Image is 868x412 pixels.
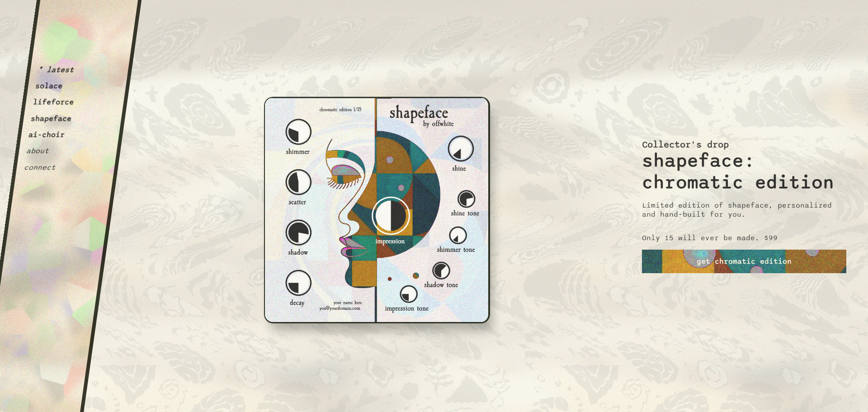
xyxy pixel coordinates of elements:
[33,98,75,107] button: lifeforce
[30,114,72,123] button: shapeface
[26,147,50,156] button: about
[28,130,66,139] button: ai-choir
[35,81,63,90] button: solace
[37,65,75,74] button: * latest
[642,150,846,194] h2: shapeface: chromatic edition
[642,250,846,273] a: get chromatic edition
[642,233,778,242] p: Only 15 will ever be made. $99
[264,97,490,323] img: shapeface collectors
[24,163,57,172] button: connect
[642,201,846,219] p: Limited edition of shapeface, personalized and hand-built for you.
[642,139,729,150] h3: Collector's drop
